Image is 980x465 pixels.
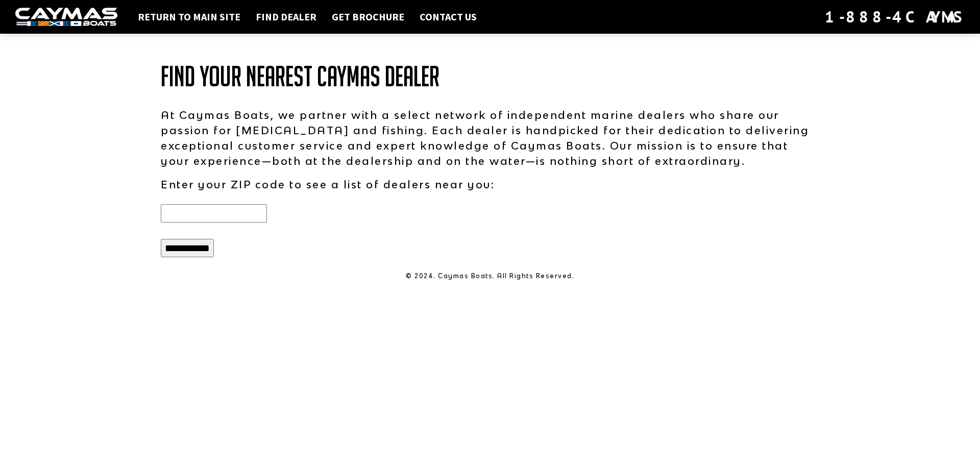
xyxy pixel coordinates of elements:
[251,10,322,23] a: Find Dealer
[133,10,246,23] a: Return to main site
[161,61,819,92] h1: Find Your Nearest Caymas Dealer
[15,8,117,27] img: white-logo-c9c8dbefe5ff5ceceb0f0178aa75bf4bb51f6bca0971e226c86eb53dfe498488.png
[161,272,819,281] p: © 2024. Caymas Boats. All Rights Reserved.
[825,6,965,28] div: 1-888-4CAYMAS
[414,10,482,23] a: Contact Us
[161,177,819,192] p: Enter your ZIP code to see a list of dealers near you:
[327,10,409,23] a: Get Brochure
[161,107,819,168] p: At Caymas Boats, we partner with a select network of independent marine dealers who share our pas...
